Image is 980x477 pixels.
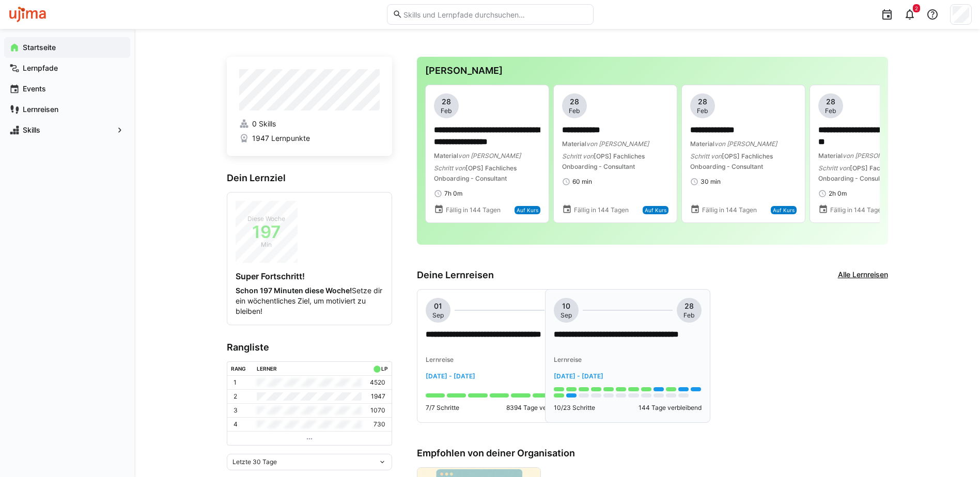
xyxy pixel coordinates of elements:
[586,140,649,148] span: von [PERSON_NAME]
[434,152,458,160] span: Material
[227,342,392,353] h3: Rangliste
[442,97,451,107] span: 28
[441,107,452,115] span: Feb
[227,172,392,184] h3: Dein Lernziel
[426,372,475,380] span: [DATE] - [DATE]
[645,207,666,213] span: Auf Kurs
[231,365,246,372] div: Rang
[773,207,795,213] span: Auf Kurs
[446,206,501,214] span: Fällig in 144 Tagen
[374,420,385,428] p: 730
[562,140,586,148] span: Material
[434,164,465,172] span: Schritt von
[417,448,888,459] h3: Empfohlen von deiner Organisation
[572,178,592,186] span: 60 min
[426,404,459,412] p: 7/7 Schritte
[562,152,645,170] span: [OPS] Fachliches Onboarding - Consultant
[370,378,385,387] p: 4520
[843,152,905,160] span: von [PERSON_NAME]
[574,206,629,214] span: Fällig in 144 Tagen
[554,356,582,363] span: Lernreise
[825,107,836,115] span: Feb
[434,301,442,311] span: 01
[402,10,587,19] input: Skills und Lernpfade durchsuchen…
[257,365,277,372] div: Lerner
[517,207,538,213] span: Auf Kurs
[697,107,708,115] span: Feb
[236,286,352,295] strong: Schon 197 Minuten diese Woche!
[818,152,843,160] span: Material
[830,206,885,214] span: Fällig in 144 Tagen
[417,269,494,281] h3: Deine Lernreisen
[569,107,580,115] span: Feb
[506,404,573,412] p: 8394 Tage verbleibend
[561,311,572,320] span: Sep
[444,189,462,198] span: 7h 0m
[370,406,385,415] p: 1070
[685,301,694,311] span: 28
[698,97,707,107] span: 28
[562,301,570,311] span: 10
[252,119,276,129] span: 0 Skills
[554,372,603,380] span: [DATE] - [DATE]
[371,392,385,401] p: 1947
[381,365,387,372] div: LP
[239,119,380,129] a: 0 Skills
[232,458,277,466] span: Letzte 30 Tage
[826,97,835,107] span: 28
[554,404,595,412] p: 10/23 Schritte
[701,178,721,186] span: 30 min
[236,271,383,281] h4: Super Fortschritt!
[252,133,310,144] span: 1947 Lernpunkte
[426,356,454,363] span: Lernreise
[570,97,579,107] span: 28
[458,152,521,160] span: von [PERSON_NAME]
[690,152,722,160] span: Schritt von
[690,140,714,148] span: Material
[639,404,702,412] p: 144 Tage verbleibend
[434,164,517,182] span: [OPS] Fachliches Onboarding - Consultant
[818,164,850,172] span: Schritt von
[234,420,238,428] p: 4
[236,285,383,316] p: Setze dir ein wöchentliches Ziel, um motiviert zu bleiben!
[690,152,773,170] span: [OPS] Fachliches Onboarding - Consultant
[234,406,238,415] p: 3
[818,164,901,182] span: [OPS] Fachliches Onboarding - Consultant
[915,5,918,11] span: 2
[714,140,777,148] span: von [PERSON_NAME]
[683,311,694,320] span: Feb
[838,269,888,281] a: Alle Lernreisen
[562,152,594,160] span: Schritt von
[425,65,880,76] h3: [PERSON_NAME]
[234,378,237,387] p: 1
[432,311,444,320] span: Sep
[829,189,847,198] span: 2h 0m
[234,392,237,401] p: 2
[702,206,757,214] span: Fällig in 144 Tagen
